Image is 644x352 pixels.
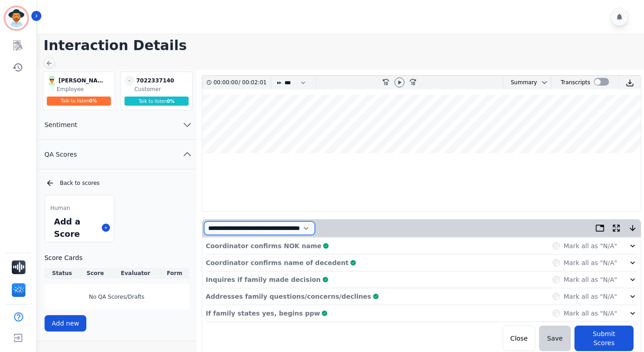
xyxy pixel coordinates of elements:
span: Sentiment [37,120,85,129]
img: download audio [626,79,634,87]
p: Addresses family questions/concerns/declines [206,292,371,301]
button: Save [539,326,571,351]
p: Coordinator confirms NOK name [206,241,322,250]
img: Bordered avatar [5,7,27,29]
svg: chevron up [182,149,193,160]
h1: Interaction Details [44,37,644,54]
button: chevron down [537,79,548,86]
div: / [214,76,269,89]
div: Talk to listen [125,97,189,106]
button: Sentiment chevron down [37,110,196,140]
th: Status [45,268,80,279]
button: Add new [45,315,87,332]
div: No QA Scores/Drafts [45,284,189,310]
div: Summary [504,76,537,89]
label: Mark all as "N/A" [564,292,617,301]
p: Inquires if family made decision [206,275,321,284]
div: Employee [57,86,113,93]
button: QA Scores chevron up [37,140,196,169]
div: Back to scores [45,179,189,188]
div: Customer [135,86,190,93]
div: 7022337140 [136,76,182,86]
div: Transcripts [561,76,590,89]
svg: chevron down [182,119,193,130]
svg: chevron down [541,79,548,86]
span: QA Scores [37,150,85,159]
span: - [125,76,135,86]
label: Mark all as "N/A" [564,258,617,267]
button: Submit Scores [574,326,634,351]
div: [PERSON_NAME] [59,76,104,86]
span: Human [50,204,70,212]
span: 0 % [89,98,97,103]
div: Add a Score [52,214,98,242]
p: Coordinator confirms name of decedent [206,258,349,267]
label: Mark all as "N/A" [564,275,617,284]
th: Score [80,268,111,279]
th: Evaluator [111,268,160,279]
p: If family states yes, begins ppw [206,309,320,318]
button: Close [503,326,535,351]
label: Mark all as "N/A" [564,241,617,250]
div: Talk to listen [47,97,111,106]
div: 00:02:01 [240,76,265,89]
div: 00:00:00 [214,76,239,89]
span: 0 % [167,99,175,104]
label: Mark all as "N/A" [564,309,617,318]
th: Form [160,268,189,279]
h3: Score Cards [45,253,189,262]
